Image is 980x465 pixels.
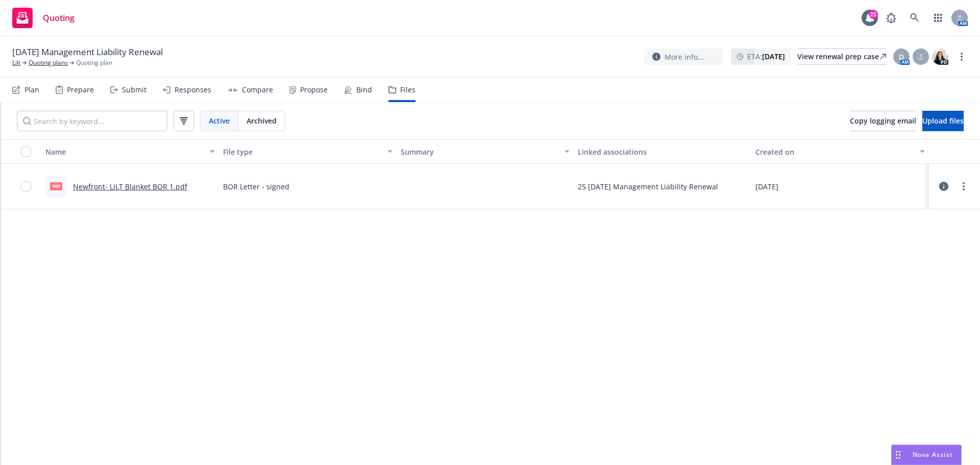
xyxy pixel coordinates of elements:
div: Created on [755,146,914,157]
a: Quoting [8,4,79,32]
button: Created on [751,139,929,164]
span: [DATE] Management Liability Renewal [12,46,163,58]
div: Linked associations [578,146,747,157]
span: Upload files [922,116,964,126]
span: BOR Letter - signed [223,181,289,192]
a: Report a Bug [881,8,901,28]
span: ETA : [747,51,785,62]
div: File type [223,146,381,157]
button: Upload files [922,111,964,131]
span: Active [209,115,230,126]
img: photo [932,48,948,65]
button: Name [41,139,219,164]
button: More info... [644,48,723,65]
button: Copy logging email [850,111,916,131]
a: Newfront- LILT Blanket BOR 1.pdf [73,182,187,191]
button: File type [219,139,397,164]
input: Toggle Row Selected [21,181,31,191]
div: View renewal prep case [797,49,886,64]
a: Switch app [928,8,948,28]
a: Lilt [12,58,20,67]
div: Responses [175,86,211,94]
span: Quoting [43,14,75,22]
button: Linked associations [574,139,751,164]
div: Compare [242,86,273,94]
div: Summary [401,146,559,157]
strong: [DATE] [762,52,785,61]
span: [DATE] [755,181,778,192]
div: Drag to move [892,445,904,464]
div: Name [45,146,204,157]
a: View renewal prep case [797,48,886,65]
div: Files [400,86,415,94]
div: Bind [356,86,372,94]
span: Copy logging email [850,116,916,126]
span: Quoting plan [76,58,112,67]
a: more [958,180,970,192]
div: Propose [300,86,328,94]
div: Plan [24,86,39,94]
a: more [955,51,968,63]
span: pdf [50,182,62,190]
div: 21 [869,10,878,19]
span: More info... [665,52,704,62]
button: Summary [397,139,574,164]
span: Archived [247,115,277,126]
button: Nova Assist [891,445,962,465]
span: D [899,52,904,62]
a: Search [904,8,925,28]
div: 25 [DATE] Management Liability Renewal [578,181,718,192]
input: Search by keyword... [17,111,167,131]
div: Prepare [67,86,94,94]
span: Nova Assist [913,450,953,459]
div: Submit [122,86,146,94]
a: Quoting plans [29,58,68,67]
input: Select all [21,146,31,157]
